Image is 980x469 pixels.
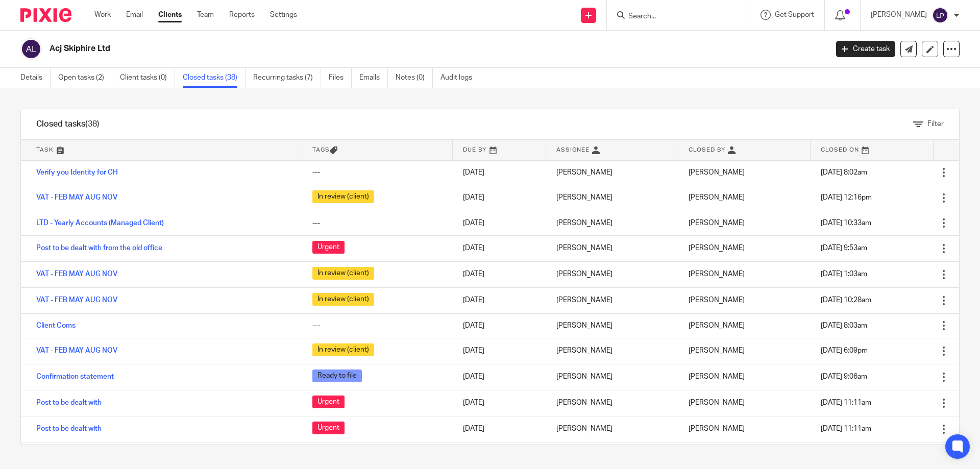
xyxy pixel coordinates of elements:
a: VAT - FEB MAY AUG NOV [36,347,117,354]
th: Tags [302,140,453,160]
span: [DATE] 6:09pm [821,347,868,354]
h2: Acj Skiphire Ltd [50,43,667,54]
span: Filter [927,120,944,128]
td: [PERSON_NAME] [546,364,678,390]
td: [DATE] [453,211,546,235]
input: Search [627,12,719,21]
td: [DATE] [453,416,546,442]
td: [PERSON_NAME] [546,160,678,185]
a: Client tasks (0) [120,68,175,88]
span: [PERSON_NAME] [689,425,745,432]
a: Clients [158,10,182,20]
a: Post to be dealt with [36,399,102,406]
a: Team [197,10,214,20]
a: VAT - FEB MAY AUG NOV [36,194,117,201]
span: [DATE] 11:11am [821,399,871,406]
img: svg%3E [932,7,948,23]
td: [PERSON_NAME] [546,313,678,338]
div: --- [312,218,443,228]
a: Email [126,10,143,20]
td: [PERSON_NAME] [546,261,678,287]
a: Closed tasks (38) [183,68,246,88]
td: [PERSON_NAME] [546,390,678,416]
a: Settings [270,10,297,20]
span: [PERSON_NAME] [689,322,745,329]
span: [DATE] 1:03am [821,270,867,278]
a: Confirmation statement [36,373,114,380]
span: [DATE] 9:53am [821,244,867,252]
span: [DATE] 8:03am [821,322,867,329]
span: Urgent [312,396,345,408]
td: [DATE] [453,390,546,416]
a: Audit logs [440,68,480,88]
span: In review (client) [312,343,374,356]
a: Post to be dealt with [36,425,102,432]
a: Verify you Identity for CH [36,169,118,176]
div: --- [312,167,443,178]
span: [PERSON_NAME] [689,169,745,176]
a: Work [94,10,111,20]
td: [DATE] [453,287,546,313]
span: Ready to file [312,369,362,382]
td: [DATE] [453,160,546,185]
span: [PERSON_NAME] [689,270,745,278]
p: [PERSON_NAME] [871,10,927,20]
td: [PERSON_NAME] [546,338,678,364]
h1: Closed tasks [36,119,100,130]
span: [PERSON_NAME] [689,194,745,201]
td: [DATE] [453,261,546,287]
span: [PERSON_NAME] [689,219,745,227]
span: [PERSON_NAME] [689,399,745,406]
td: [DATE] [453,442,546,468]
span: [PERSON_NAME] [689,297,745,304]
img: svg%3E [20,38,42,60]
td: [PERSON_NAME] [546,211,678,235]
td: [DATE] [453,338,546,364]
span: Urgent [312,241,345,254]
span: [DATE] 10:28am [821,297,871,304]
a: Reports [229,10,255,20]
span: [DATE] 12:16pm [821,194,872,201]
a: Post to be dealt with from the old office [36,244,162,252]
span: Urgent [312,422,345,434]
span: [DATE] 9:06am [821,373,867,380]
a: Recurring tasks (7) [253,68,321,88]
a: Details [20,68,51,88]
a: VAT - FEB MAY AUG NOV [36,297,117,304]
td: [DATE] [453,313,546,338]
span: [DATE] 11:11am [821,425,871,432]
img: Pixie [20,8,71,22]
span: (38) [85,120,100,128]
a: Emails [359,68,388,88]
a: Create task [836,41,895,57]
td: [PERSON_NAME] [546,287,678,313]
span: [PERSON_NAME] [689,244,745,252]
span: [DATE] 10:33am [821,219,871,227]
a: Open tasks (2) [58,68,112,88]
span: [DATE] 8:02am [821,169,867,176]
a: LTD - Yearly Accounts (Managed Client) [36,219,164,227]
td: [DATE] [453,235,546,261]
a: Client Coms [36,322,76,329]
div: --- [312,320,443,331]
td: [DATE] [453,364,546,390]
span: In review (client) [312,293,374,306]
span: [PERSON_NAME] [689,347,745,354]
td: [PERSON_NAME] [546,185,678,211]
a: Notes (0) [396,68,433,88]
td: [PERSON_NAME] [546,235,678,261]
td: [DATE] [453,185,546,211]
span: Get Support [775,11,814,18]
td: [PERSON_NAME] [546,416,678,442]
a: Files [329,68,352,88]
span: In review (client) [312,267,374,280]
a: VAT - FEB MAY AUG NOV [36,270,117,278]
span: In review (client) [312,190,374,203]
span: [PERSON_NAME] [689,373,745,380]
td: [PERSON_NAME] [546,442,678,468]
